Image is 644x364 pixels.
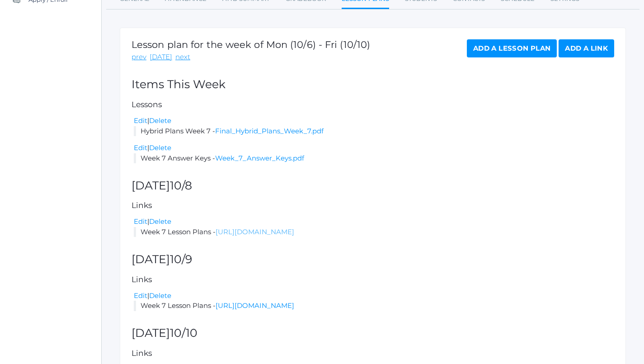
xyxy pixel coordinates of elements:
[149,291,171,300] a: Delete
[170,326,197,340] span: 10/10
[134,153,614,164] li: Week 7 Answer Keys -
[134,217,614,227] div: |
[132,39,370,50] h1: Lesson plan for the week of Mon (10/6) - Fri (10/10)
[134,116,614,126] div: |
[132,349,614,358] h5: Links
[215,127,324,135] a: Final_Hybrid_Plans_Week_7.pdf
[134,291,614,301] div: |
[216,227,294,236] a: [URL][DOMAIN_NAME]
[149,116,171,125] a: Delete
[134,291,147,300] a: Edit
[149,217,171,226] a: Delete
[132,52,146,62] a: prev
[132,253,614,266] h2: [DATE]
[132,78,614,91] h2: Items This Week
[467,39,557,57] a: Add a Lesson Plan
[134,116,147,125] a: Edit
[559,39,614,57] a: Add a Link
[132,180,614,192] h2: [DATE]
[132,100,614,109] h5: Lessons
[134,217,147,226] a: Edit
[216,301,294,310] a: [URL][DOMAIN_NAME]
[170,179,192,192] span: 10/8
[132,201,614,210] h5: Links
[132,327,614,340] h2: [DATE]
[132,275,614,284] h5: Links
[134,227,614,237] li: Week 7 Lesson Plans -
[134,126,614,137] li: Hybrid Plans Week 7 -
[134,143,147,152] a: Edit
[170,252,192,266] span: 10/9
[175,52,190,62] a: next
[215,154,304,162] a: Week_7_Answer_Keys.pdf
[149,143,171,152] a: Delete
[134,301,614,311] li: Week 7 Lesson Plans -
[134,143,614,153] div: |
[150,52,172,62] a: [DATE]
